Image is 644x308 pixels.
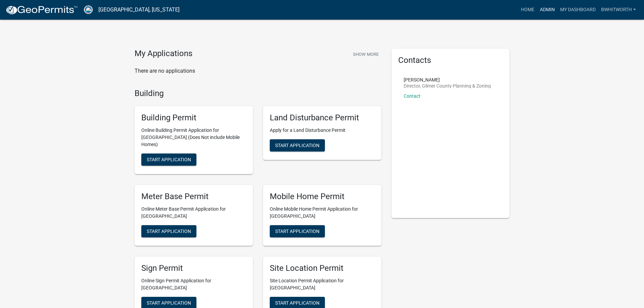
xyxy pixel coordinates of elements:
p: Online Sign Permit Application for [GEOGRAPHIC_DATA] [141,277,246,291]
p: Online Meter Base Permit Application for [GEOGRAPHIC_DATA] [141,206,246,220]
button: Start Application [141,225,196,237]
span: Start Application [275,143,319,148]
p: There are no applications [135,67,381,75]
h4: My Applications [135,49,192,59]
h4: Building [135,89,381,98]
p: [PERSON_NAME] [404,77,491,82]
a: [GEOGRAPHIC_DATA], [US_STATE] [98,4,180,16]
h5: Mobile Home Permit [270,192,375,202]
p: Director, Gilmer County Planning & Zoning [404,84,491,88]
button: Start Application [270,225,325,237]
p: Online Mobile Home Permit Application for [GEOGRAPHIC_DATA] [270,206,375,220]
span: Start Application [275,228,319,234]
span: Start Application [275,300,319,305]
p: Site Location Permit Application for [GEOGRAPHIC_DATA] [270,277,375,291]
h5: Sign Permit [141,263,246,273]
h5: Land Disturbance Permit [270,113,375,123]
button: Start Application [270,139,325,151]
button: Show More [350,49,381,60]
h5: Building Permit [141,113,246,123]
h5: Contacts [398,55,503,65]
a: Contact [404,93,421,99]
span: Start Application [147,157,191,162]
a: Admin [537,3,557,16]
span: Start Application [147,228,191,234]
p: Online Building Permit Application for [GEOGRAPHIC_DATA] (Does Not include Mobile Homes) [141,127,246,148]
h5: Site Location Permit [270,263,375,273]
a: BWhitworth [598,3,639,16]
button: Start Application [141,153,196,166]
p: Apply for a Land Disturbance Permit [270,127,375,134]
a: Home [518,3,537,16]
span: Start Application [147,300,191,305]
h5: Meter Base Permit [141,192,246,202]
a: My Dashboard [557,3,598,16]
img: Gilmer County, Georgia [83,5,93,14]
